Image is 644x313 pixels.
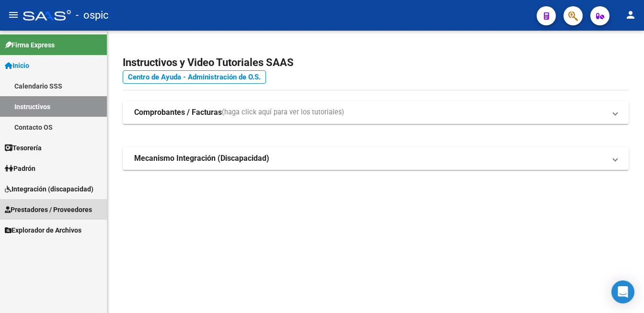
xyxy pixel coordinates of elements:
[123,70,266,84] a: Centro de Ayuda - Administración de O.S.
[5,184,93,194] span: Integración (discapacidad)
[5,60,29,71] span: Inicio
[8,9,19,21] mat-icon: menu
[76,5,109,26] span: - ospic
[625,9,636,21] mat-icon: person
[5,204,92,215] span: Prestadores / Proveedores
[123,54,629,72] h2: Instructivos y Video Tutoriales SAAS
[222,107,344,118] span: (haga click aquí para ver los tutoriales)
[5,40,55,50] span: Firma Express
[123,101,629,124] mat-expansion-panel-header: Comprobantes / Facturas(haga click aquí para ver los tutoriales)
[123,147,629,170] mat-expansion-panel-header: Mecanismo Integración (Discapacidad)
[5,163,35,174] span: Padrón
[134,153,269,164] strong: Mecanismo Integración (Discapacidad)
[134,107,222,118] strong: Comprobantes / Facturas
[5,225,81,235] span: Explorador de Archivos
[611,280,634,303] div: Open Intercom Messenger
[5,143,42,153] span: Tesorería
